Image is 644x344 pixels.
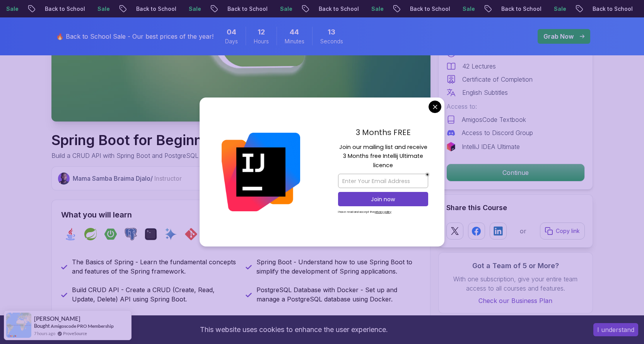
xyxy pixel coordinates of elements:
[266,5,291,13] p: Sale
[123,5,175,13] p: Back to School
[165,228,177,240] img: ai logo
[6,321,582,338] div: This website uses cookies to enhance the user experience.
[58,173,70,185] img: Nelson Djalo
[540,222,585,240] button: Copy link
[125,228,137,240] img: postgres logo
[462,75,533,84] p: Certificate of Completion
[31,5,84,13] p: Back to School
[579,5,632,13] p: Back to School
[285,38,304,45] span: Minutes
[154,175,182,182] span: Instructor
[256,257,421,276] p: Spring Boot - Understand how to use Spring Boot to simplify the development of Spring applications.
[225,38,238,45] span: Days
[214,5,266,13] p: Back to School
[462,88,508,97] p: English Subtitles
[446,274,585,293] p: With one subscription, give your entire team access to all courses and features.
[104,228,117,240] img: spring-boot logo
[446,296,585,305] a: Check our Business Plan
[540,5,565,13] p: Sale
[446,202,585,213] h2: Share this Course
[63,331,87,336] a: ProveSource
[593,323,638,336] button: Accept cookies
[520,226,526,236] p: or
[258,27,265,38] span: 12 Hours
[6,313,31,338] img: provesource social proof notification image
[256,313,421,332] p: Spring AI and OpenAI - Explore the integration of AI and OpenAI with Spring applications.
[51,132,330,148] h1: Spring Boot for Beginners
[256,285,421,304] p: PostgreSQL Database with Docker - Set up and manage a PostgreSQL database using Docker.
[543,32,574,41] p: Grab Now
[254,38,269,45] span: Hours
[462,142,520,151] p: IntelliJ IDEA Ultimate
[61,209,421,220] h2: What you will learn
[185,228,197,240] img: git logo
[449,5,474,13] p: Sale
[84,5,109,13] p: Sale
[51,323,114,329] a: Amigoscode PRO Membership
[446,142,456,151] img: jetbrains logo
[462,62,496,71] p: 42 Lectures
[358,5,383,13] p: Sale
[84,228,97,240] img: spring logo
[556,227,580,235] p: Copy link
[320,38,343,45] span: Seconds
[462,128,533,137] p: Access to Discord Group
[34,315,80,322] span: [PERSON_NAME]
[34,323,50,329] span: Bought
[145,228,157,240] img: terminal logo
[34,330,55,337] span: 7 hours ago
[305,5,358,13] p: Back to School
[488,5,540,13] p: Back to School
[64,228,77,240] img: java logo
[56,32,214,41] p: 🔥 Back to School Sale - Our best prices of the year!
[462,115,526,124] p: AmigosCode Textbook
[446,260,585,271] h3: Got a Team of 5 or More?
[290,27,299,38] span: 44 Minutes
[175,5,200,13] p: Sale
[227,27,236,38] span: 4 Days
[72,285,236,304] p: Build CRUD API - Create a CRUD (Create, Read, Update, Delete) API using Spring Boot.
[51,151,330,160] p: Build a CRUD API with Spring Boot and PostgreSQL database using Spring Data JPA and Spring AI
[72,313,236,332] p: Database Connectivity with Spring Data JPA - Connect and interact with databases using Spring Dat...
[396,5,449,13] p: Back to School
[73,174,182,183] p: Mama Samba Braima Djalo /
[446,102,585,111] p: Access to:
[328,27,335,38] span: 13 Seconds
[72,257,236,276] p: The Basics of Spring - Learn the fundamental concepts and features of the Spring framework.
[446,164,585,181] button: Continue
